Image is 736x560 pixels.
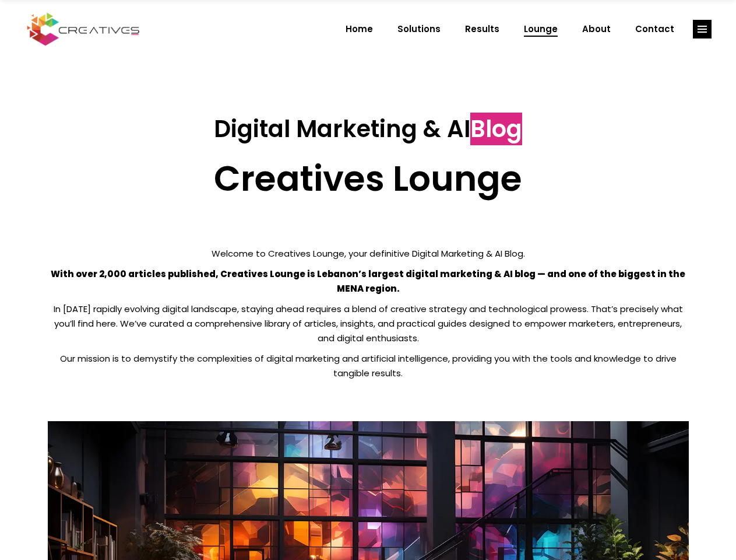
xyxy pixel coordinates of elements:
a: Results [453,14,512,44]
a: Home [333,14,385,44]
a: Lounge [512,14,570,44]
span: About [582,14,611,44]
span: Solutions [397,14,441,44]
h2: Creatives Lounge [48,157,689,199]
a: About [570,14,623,44]
p: In [DATE] rapidly evolving digital landscape, staying ahead requires a blend of creative strategy... [48,302,689,345]
p: Welcome to Creatives Lounge, your definitive Digital Marketing & AI Blog. [48,246,689,261]
span: Home [346,14,373,44]
p: Our mission is to demystify the complexities of digital marketing and artificial intelligence, pr... [48,351,689,380]
span: Results [465,14,499,44]
a: Solutions [385,14,453,44]
span: Blog [470,113,522,145]
span: Contact [635,14,674,44]
strong: With over 2,000 articles published, Creatives Lounge is Lebanon’s largest digital marketing & AI ... [51,268,685,295]
a: Contact [623,14,686,44]
span: Lounge [524,14,558,44]
h3: Digital Marketing & AI [48,115,689,143]
img: Creatives [24,11,142,47]
a: link [693,20,712,38]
